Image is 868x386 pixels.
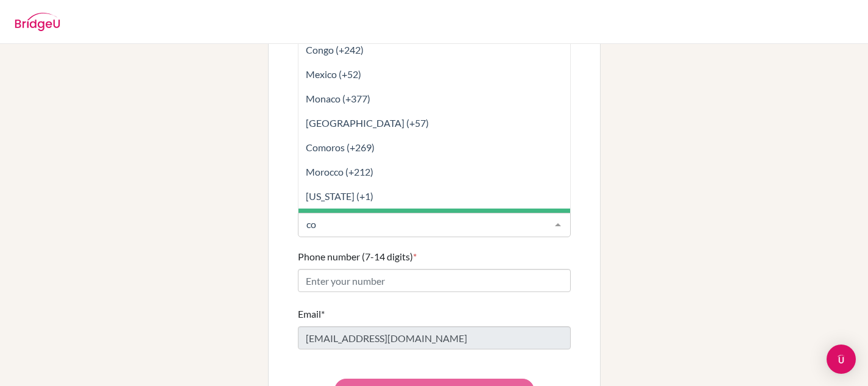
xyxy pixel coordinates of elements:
span: Monaco (+377) [306,93,370,104]
span: Congo (+242) [306,44,364,55]
span: [US_STATE] (+1) [306,190,373,202]
span: [GEOGRAPHIC_DATA] (+57) [306,117,429,129]
span: Mexico (+52) [306,68,361,80]
div: Open Intercom Messenger [827,345,856,374]
input: Select a code [303,218,546,231]
label: Email* [298,307,325,321]
input: Enter your number [298,269,571,292]
img: BridgeU logo [15,13,60,31]
span: Comoros (+269) [306,141,375,153]
span: Morocco (+212) [306,166,373,177]
label: Phone number (7-14 digits) [298,249,417,264]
